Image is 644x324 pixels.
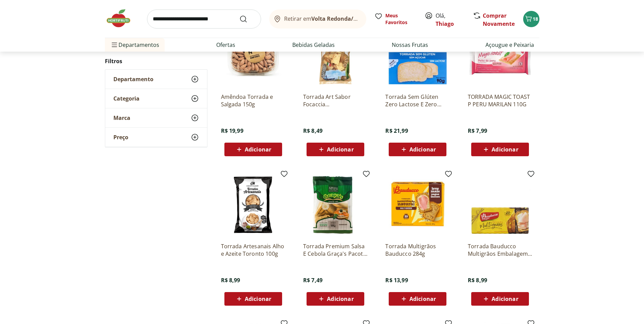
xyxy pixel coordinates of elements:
img: Hortifruti [105,8,139,29]
span: Adicionar [492,296,518,302]
a: Amêndoa Torrada e Salgada 150g [221,93,286,108]
img: Torrada Art Sabor Focaccia Toronto 90G [303,23,368,88]
img: Torrada Premium Salsa E Cebola Graça's Pacote 100G [303,173,368,237]
img: Torrada Sem Glúten Zero Lactose E Zero Açúcar Aminna Caixa 90G [385,23,450,88]
img: Torrada Artesanais Alho e Azeite Toronto 100g [221,173,286,237]
button: Retirar emVolta Redonda/[GEOGRAPHIC_DATA] [269,10,366,29]
span: Adicionar [327,147,353,152]
button: Adicionar [224,292,282,306]
button: Adicionar [471,292,529,306]
span: Adicionar [245,147,271,152]
img: Torrada Multigrãos Bauducco 284g [385,173,450,237]
span: Marca [113,114,130,121]
button: Preço [105,128,207,147]
span: R$ 8,99 [468,276,487,284]
img: TORRADA MAGIC TOAST P PERU MARILAN 110G [468,23,532,88]
a: Açougue e Peixaria [485,41,534,49]
button: Categoria [105,89,207,108]
img: Amêndoa Torrada e Salgada 150g [221,23,286,88]
span: R$ 19,99 [221,127,243,134]
span: R$ 8,99 [221,276,240,284]
button: Adicionar [307,292,364,306]
img: Torrada Bauducco Multigrãos Embalagem 142G [468,173,532,237]
a: Torrada Sem Glúten Zero Lactose E Zero Açúcar Aminna Caixa 90G [385,93,450,108]
span: Meus Favoritos [385,12,417,26]
span: Categoria [113,95,140,102]
a: Torrada Multigrãos Bauducco 284g [385,242,450,257]
button: Adicionar [307,143,364,156]
span: R$ 13,99 [385,276,408,284]
span: Adicionar [409,147,436,152]
span: 18 [533,16,538,22]
a: Torrada Art Sabor Focaccia [GEOGRAPHIC_DATA] 90G [303,93,368,108]
span: Adicionar [327,296,353,302]
b: Volta Redonda/[GEOGRAPHIC_DATA] [311,15,409,22]
span: Adicionar [409,296,436,302]
button: Adicionar [471,143,529,156]
span: Adicionar [245,296,271,302]
a: Ofertas [216,41,235,49]
button: Marca [105,108,207,127]
a: Torrada Premium Salsa E Cebola Graça's Pacote 100G [303,242,368,257]
a: Torrada Bauducco Multigrãos Embalagem 142G [468,242,532,257]
a: Meus Favoritos [374,12,417,26]
input: search [147,10,261,29]
button: Adicionar [389,143,446,156]
a: Nossas Frutas [392,41,428,49]
button: Carrinho [523,11,539,27]
a: Comprar Novamente [483,12,515,28]
a: Torrada Artesanais Alho e Azeite Toronto 100g [221,242,286,257]
span: Preço [113,134,128,141]
span: R$ 7,99 [468,127,487,134]
a: TORRADA MAGIC TOAST P PERU MARILAN 110G [468,93,532,108]
button: Departamento [105,70,207,89]
h2: Filtros [105,54,207,68]
span: Retirar em [284,16,359,22]
button: Menu [110,37,118,53]
a: Thiago [436,20,454,28]
button: Submit Search [239,15,256,23]
span: Departamentos [110,37,159,53]
span: R$ 8,49 [303,127,323,134]
button: Adicionar [224,143,282,156]
span: Adicionar [492,147,518,152]
span: Olá, [436,12,466,28]
a: Bebidas Geladas [292,41,335,49]
button: Adicionar [389,292,446,306]
span: R$ 7,49 [303,276,323,284]
span: R$ 21,99 [385,127,408,134]
span: Departamento [113,76,153,83]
